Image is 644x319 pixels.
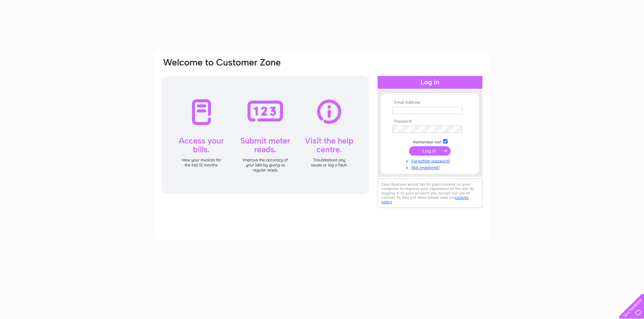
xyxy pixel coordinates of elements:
[391,138,469,145] td: Remember me?
[391,119,469,124] th: Password:
[392,164,469,170] a: Not registered?
[409,146,451,156] input: Submit
[392,157,469,164] a: Forgotten password?
[391,100,469,105] th: Email Address:
[378,179,482,208] div: Clear Business would like to place cookies on your computer to improve your experience of the sit...
[381,195,469,204] a: cookies policy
